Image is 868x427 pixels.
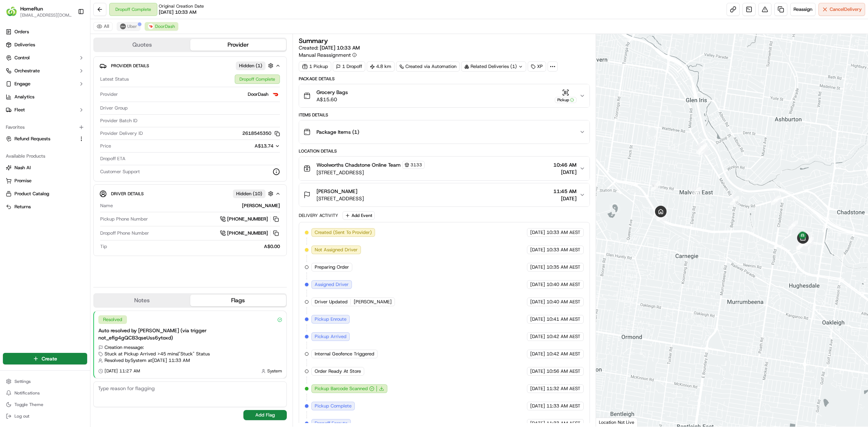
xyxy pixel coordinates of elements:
div: Items Details [299,112,590,118]
div: 14 [797,239,807,249]
span: DoorDash [248,91,268,98]
span: [PERSON_NAME] [316,188,357,195]
div: A$0.00 [110,243,280,250]
div: 13 [796,240,806,250]
span: [DATE] [530,264,545,270]
span: Pickup Arrived [315,333,346,340]
span: Pickup Barcode Scanned [315,385,368,392]
span: Product Catalog [14,191,49,197]
span: Reassign [793,6,812,13]
span: Provider Delivery ID [100,130,143,137]
span: Pickup Enroute [315,316,346,323]
a: [PHONE_NUMBER] [220,215,280,223]
a: Nash AI [6,165,84,171]
div: Auto resolved by [PERSON_NAME] (via trigger not_efig4gQCB3qseUss6ytoxd) [98,327,282,341]
span: [STREET_ADDRESS] [316,195,364,202]
a: Analytics [3,91,87,103]
span: 10:46 AM [553,161,576,168]
div: 1 Pickup [299,61,331,72]
span: 10:40 AM AEST [546,281,580,288]
span: [DATE] [530,333,545,340]
span: [DATE] [530,299,545,305]
span: [DATE] [530,229,545,236]
span: Driver Updated [315,299,348,305]
span: Hidden ( 1 ) [239,63,262,69]
div: 20 [698,146,708,155]
button: Notes [94,295,190,306]
span: Created (Sent To Provider) [315,229,372,236]
div: 17 [771,196,780,205]
button: Notifications [3,388,87,398]
span: Name [100,202,113,209]
div: 4.8 km [367,61,395,72]
button: Reassign [790,3,816,16]
button: [EMAIL_ADDRESS][DOMAIN_NAME] [20,12,72,18]
a: Created via Automation [396,61,460,72]
span: Uber [127,24,137,29]
button: [PHONE_NUMBER] [220,229,280,237]
span: Notifications [14,390,40,396]
button: Settings [3,376,87,387]
span: [DATE] [530,316,545,323]
span: Tip [100,243,107,250]
div: 1 Dropoff [333,61,365,72]
button: Quotes [94,39,190,51]
a: Orders [3,26,87,38]
button: Grocery BagsA$15.60Pickup [299,84,590,107]
span: [STREET_ADDRESS] [316,169,425,176]
button: Uber [117,22,140,31]
span: [PERSON_NAME] [354,299,392,305]
span: Preparing Order [315,264,349,270]
span: [DATE] [553,195,576,202]
span: Latest Status [100,76,129,82]
button: HomeRunHomeRun[EMAIL_ADDRESS][DOMAIN_NAME] [3,3,75,20]
button: HomeRun [20,5,43,12]
button: Manual Reassignment [299,51,357,59]
span: [DATE] [530,385,545,392]
span: Created: [299,44,360,51]
button: Log out [3,411,87,421]
span: Deliveries [14,42,35,48]
div: Location Details [299,148,590,154]
span: 11:45 AM [553,188,576,195]
span: 10:42 AM AEST [546,351,580,357]
button: Refund Requests [3,133,87,145]
div: Location Not Live [596,418,638,427]
span: [DATE] [530,403,545,409]
span: Control [14,55,30,61]
span: Settings [14,379,31,384]
span: Engage [14,81,30,87]
span: at [DATE] 11:33 AM [148,357,190,364]
span: Dropoff Enroute [315,420,348,427]
button: Package Items (1) [299,120,590,144]
button: Toggle Theme [3,400,87,410]
button: Product Catalog [3,188,87,200]
button: Pickup Barcode Scanned [315,385,374,392]
span: [DATE] [530,351,545,357]
span: Pickup Phone Number [100,216,148,222]
img: doordash_logo_v2.png [271,90,280,99]
button: Promise [3,175,87,187]
button: Add Flag [243,410,287,420]
span: Promise [14,178,31,184]
a: Deliveries [3,39,87,51]
span: Driver Details [111,191,144,197]
button: Returns [3,201,87,213]
button: Hidden (10) [233,189,275,198]
span: Refund Requests [14,136,50,142]
button: Create [3,353,87,364]
span: 10:33 AM AEST [546,229,580,236]
div: Pickup [555,97,576,103]
span: A$15.60 [316,96,348,103]
div: 15 [804,237,814,246]
span: 10:33 AM AEST [546,247,580,253]
button: Engage [3,78,87,90]
a: Powered byPylon [51,25,88,31]
div: Available Products [3,150,87,162]
span: Price [100,143,111,149]
h3: Summary [299,38,328,44]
